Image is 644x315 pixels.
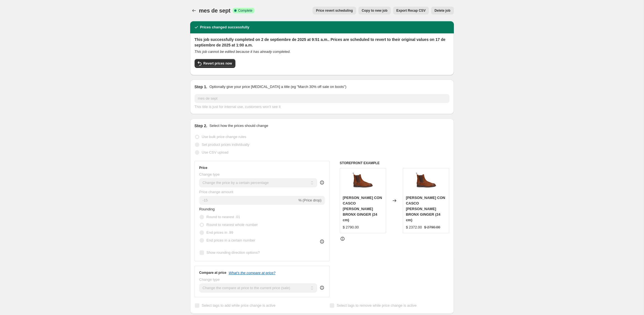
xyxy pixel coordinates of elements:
span: Select tags to remove while price change is active [337,303,417,307]
span: End prices in a certain number [207,238,255,242]
span: This title is just for internal use, customers won't see it [195,105,281,109]
div: $ 2372.00 [406,225,422,230]
span: % (Price drop) [298,198,321,202]
button: Price change jobs [190,7,198,14]
span: End prices in .99 [207,230,233,235]
span: Change type [199,277,220,282]
span: Change type [199,172,220,176]
span: Export Recap CSV [396,8,426,13]
img: bronx-steel-toe-boot_56f96d00-a74f-4de2-a31a-fc78aa5cff0a_80x.png [352,171,374,193]
h3: Compare at price [199,270,227,275]
span: Set product prices individually [202,142,250,147]
button: Copy to new job [358,7,391,14]
span: Show rounding direction options? [207,250,260,255]
i: This job cannot be edited because it has already completed. [195,50,291,54]
h2: Step 1. [195,84,207,90]
button: What's the compare at price? [229,271,276,275]
span: Price revert scheduling [316,8,353,13]
div: help [319,180,325,185]
input: 30% off holiday sale [195,94,449,103]
img: bronx-steel-toe-boot_56f96d00-a74f-4de2-a31a-fc78aa5cff0a_80x.png [415,171,437,193]
span: Round to nearest whole number [207,223,258,227]
input: -15 [199,196,297,205]
span: Use bulk price change rules [202,135,246,139]
h2: This job successfully completed on 2 de septiembre de 2025 at 9:51 a.m.. Prices are scheduled to ... [195,37,449,48]
button: Delete job [431,7,454,14]
span: Round to nearest .01 [207,215,240,219]
h6: STOREFRONT EXAMPLE [340,161,449,165]
h2: Prices changed successfully [200,24,250,30]
span: Price change amount [199,190,233,194]
div: help [319,285,325,291]
button: Price revert scheduling [313,7,356,14]
span: mes de sept [199,8,230,14]
span: Use CSV upload [202,150,228,154]
div: $ 2790.00 [343,225,359,230]
h2: Step 2. [195,123,207,129]
span: Delete job [434,8,450,13]
strike: $ 2790.00 [424,225,440,230]
span: Revert prices now [203,61,232,66]
span: Copy to new job [362,8,388,13]
p: Optionally give your price [MEDICAL_DATA] a title (eg "March 30% off sale on boots") [209,84,346,90]
h3: Price [199,166,207,170]
span: Select tags to add while price change is active [202,303,276,307]
button: Revert prices now [195,59,235,68]
p: Select how the prices should change [209,123,268,129]
span: Rounding [199,207,215,211]
span: [PERSON_NAME] CON CASCO [PERSON_NAME] BRONX GINGER (24 cm) [406,196,445,222]
span: [PERSON_NAME] CON CASCO [PERSON_NAME] BRONX GINGER (24 cm) [343,196,382,222]
button: Export Recap CSV [393,7,429,14]
span: Complete [238,8,252,13]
